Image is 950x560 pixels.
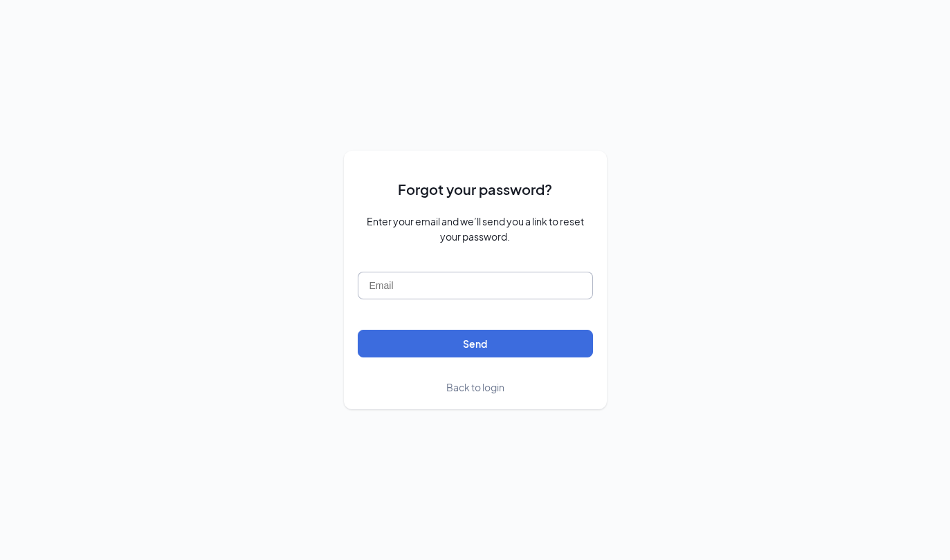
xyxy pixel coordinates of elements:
[358,272,593,299] input: Email
[446,380,504,395] a: Back to login
[446,381,504,393] span: Back to login
[358,330,593,357] button: Send
[398,178,552,200] span: Forgot your password?
[358,214,593,244] span: Enter your email and we’ll send you a link to reset your password.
